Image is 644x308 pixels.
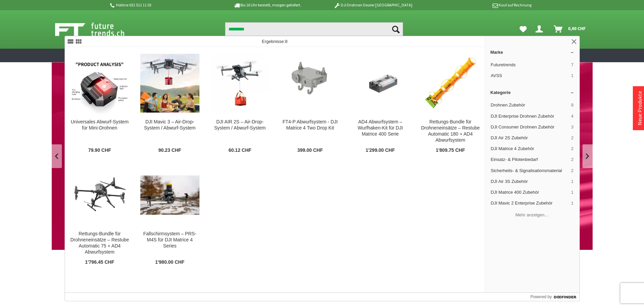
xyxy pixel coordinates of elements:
a: DJI Mic 3 - Mikrofon der Superlative [52,62,593,250]
span: 8 [571,102,573,108]
div: Universales Abwurf-System für Mini-Drohnen [70,119,129,131]
img: AD4 Abwurfsystem – Wurfhaken-Kit für DJI Matrice 400 Serie [351,63,410,103]
span: 60.12 CHF [229,147,252,153]
div: Rettungs-Bundle für Drohneneinsätze – Restube Automatic 75 + AD4 Abwurfsystem [70,231,129,255]
span: 1 [571,189,573,195]
p: Bis 16 Uhr bestellt, morgen geliefert. [215,1,320,9]
a: Universales Abwurf-System für Mini-Drohnen Universales Abwurf-System für Mini-Drohnen 79.90 CHF [65,47,135,159]
a: AD4 Abwurfsystem – Wurfhaken-Kit für DJI Matrice 400 Serie AD4 Abwurfsystem – Wurfhaken-Kit für D... [345,47,415,159]
span: DJI Matrice 400 Zubehör [491,189,569,195]
img: FT4-P Abwurfsystem - DJI Matrice 4 Two Drop Kit [290,53,330,114]
span: Sicherheits- & Signalisationsmaterial [491,168,569,174]
span: Einsatz- & Pilotenbedarf [491,157,569,163]
img: Rettungs-Bundle für Drohneneinsätze – Restube Automatic 75 + AD4 Abwurfsystem [70,174,129,216]
button: Suchen [389,22,403,36]
div: DJI AIR 2S – Air-Drop-System / Abwurf-System [211,119,270,131]
p: DJI Drohnen Dealer [GEOGRAPHIC_DATA] [320,1,426,9]
p: Kauf auf Rechnung [426,1,531,9]
span: 1 [571,73,573,79]
span: 3 [571,124,573,130]
span: Powered by [530,294,552,300]
img: DJI AIR 2S – Air-Drop-System / Abwurf-System [211,54,270,113]
span: 1'809.75 CHF [436,147,465,153]
a: Dein Konto [533,22,548,36]
span: DJI Consumer Drohnen Zubehör [491,124,569,130]
span: DJI Enterprise Drohnen Zubehör [491,113,569,119]
span: Futuretrends [491,62,569,68]
div: DJI Mavic 3 – Air-Drop-System / Abwurf-System [140,119,199,131]
span: 1 [571,200,573,206]
a: Warenkorb [551,22,589,36]
span: Drohnen Zubehör [491,102,569,108]
span: 399.00 CHF [297,147,323,153]
img: Universales Abwurf-System für Mini-Drohnen [71,53,128,114]
img: Shop Futuretrends - zur Startseite wechseln [55,21,139,38]
a: Kategorie [485,87,579,98]
div: Rettungs-Bundle für Drohneneinsätze – Restube Automatic 180 + AD4 Abwurfsystem [421,119,480,143]
a: Marke [485,47,579,57]
img: Rettungs-Bundle für Drohneneinsätze – Restube Automatic 180 + AD4 Abwurfsystem [421,54,480,113]
a: DJI Mavic 3 – Air-Drop-System / Abwurf-System DJI Mavic 3 – Air-Drop-System / Abwurf-System 90.23... [135,47,205,159]
span: Ergebnisse: [262,39,288,44]
span: 1'796.45 CHF [85,259,114,265]
a: Rettungs-Bundle für Drohneneinsätze – Restube Automatic 75 + AD4 Abwurfsystem Rettungs-Bundle für... [65,159,135,271]
span: 8 [285,39,287,44]
span: 1'980.00 CHF [155,259,185,265]
img: DJI Mavic 3 – Air-Drop-System / Abwurf-System [140,54,199,113]
span: 4 [571,113,573,119]
a: Neue Produkte [636,91,643,125]
button: Mehr anzeigen… [488,209,577,220]
span: 1 [571,179,573,185]
span: 0,00 CHF [568,23,586,34]
span: 2 [571,168,573,174]
a: FT4-P Abwurfsystem - DJI Matrice 4 Two Drop Kit FT4-P Abwurfsystem - DJI Matrice 4 Two Drop Kit 3... [275,47,345,159]
p: Hotline 032 511 11 03 [109,1,215,9]
span: 2 [571,157,573,163]
a: DJI AIR 2S – Air-Drop-System / Abwurf-System DJI AIR 2S – Air-Drop-System / Abwurf-System 60.12 CHF [205,47,275,159]
span: DJI Matrice 4 Zubehör [491,146,569,152]
span: 90.23 CHF [158,147,181,153]
span: 1'299.00 CHF [365,147,395,153]
a: Powered by [530,293,579,301]
a: Rettungs-Bundle für Drohneneinsätze – Restube Automatic 180 + AD4 Abwurfsystem Rettungs-Bundle fü... [415,47,485,159]
a: Fallschirmsystem – PRS-M4S für DJI Matrice 4 Series Fallschirmsystem – PRS-M4S für DJI Matrice 4 ... [135,159,205,271]
span: AVSS [491,73,569,79]
span: 7 [571,62,573,68]
div: Fallschirmsystem – PRS-M4S für DJI Matrice 4 Series [140,231,199,249]
input: Produkt, Marke, Kategorie, EAN, Artikelnummer… [225,22,403,36]
div: AD4 Abwurfsystem – Wurfhaken-Kit für DJI Matrice 400 Serie [351,119,410,137]
span: 2 [571,135,573,141]
span: DJI Mavic 2 Enterprise Zubehör [491,200,569,206]
img: Fallschirmsystem – PRS-M4S für DJI Matrice 4 Series [140,166,199,225]
span: DJI Air 3S Zubehör [491,179,569,185]
span: 2 [571,146,573,152]
span: 79.90 CHF [88,147,111,153]
div: FT4-P Abwurfsystem - DJI Matrice 4 Two Drop Kit [281,119,340,131]
span: DJI Air 2S Zubehör [491,135,569,141]
a: Meine Favoriten [516,22,530,36]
